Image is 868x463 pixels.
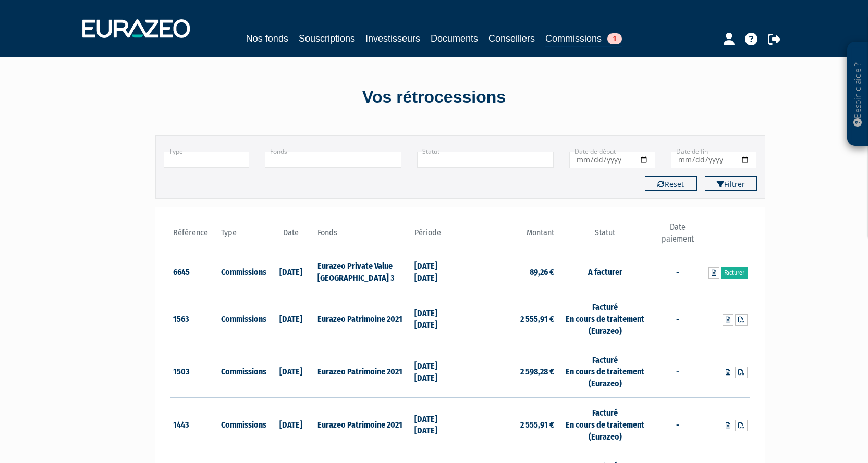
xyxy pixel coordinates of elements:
[488,31,535,46] a: Conseillers
[545,31,622,47] a: Commissions1
[137,85,731,109] div: Vos rétrocessions
[170,292,219,345] td: 1563
[412,345,460,398] td: [DATE] [DATE]
[267,345,315,398] td: [DATE]
[431,31,478,46] a: Documents
[460,292,557,345] td: 2 555,91 €
[267,292,315,345] td: [DATE]
[170,398,219,451] td: 1443
[218,221,267,251] th: Type
[645,176,697,191] button: Reset
[170,251,219,292] td: 6645
[246,31,288,46] a: Nos fonds
[218,292,267,345] td: Commissions
[653,398,702,451] td: -
[557,221,653,251] th: Statut
[82,19,190,38] img: 1732889491-logotype_eurazeo_blanc_rvb.png
[267,221,315,251] th: Date
[557,398,653,451] td: Facturé En cours de traitement (Eurazeo)
[218,345,267,398] td: Commissions
[218,398,267,451] td: Commissions
[267,251,315,292] td: [DATE]
[412,251,460,292] td: [DATE] [DATE]
[721,267,748,279] a: Facturer
[412,398,460,451] td: [DATE] [DATE]
[557,292,653,345] td: Facturé En cours de traitement (Eurazeo)
[315,398,411,451] td: Eurazeo Patrimoine 2021
[653,221,702,251] th: Date paiement
[170,345,219,398] td: 1503
[365,31,420,46] a: Investisseurs
[299,31,355,46] a: Souscriptions
[705,176,757,191] button: Filtrer
[315,221,411,251] th: Fonds
[412,292,460,345] td: [DATE] [DATE]
[607,33,622,44] span: 1
[460,398,557,451] td: 2 555,91 €
[460,251,557,292] td: 89,26 €
[557,251,653,292] td: A facturer
[653,292,702,345] td: -
[653,251,702,292] td: -
[315,251,411,292] td: Eurazeo Private Value [GEOGRAPHIC_DATA] 3
[315,292,411,345] td: Eurazeo Patrimoine 2021
[170,221,219,251] th: Référence
[218,251,267,292] td: Commissions
[852,47,864,141] p: Besoin d'aide ?
[267,398,315,451] td: [DATE]
[412,221,460,251] th: Période
[315,345,411,398] td: Eurazeo Patrimoine 2021
[653,345,702,398] td: -
[460,345,557,398] td: 2 598,28 €
[557,345,653,398] td: Facturé En cours de traitement (Eurazeo)
[460,221,557,251] th: Montant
